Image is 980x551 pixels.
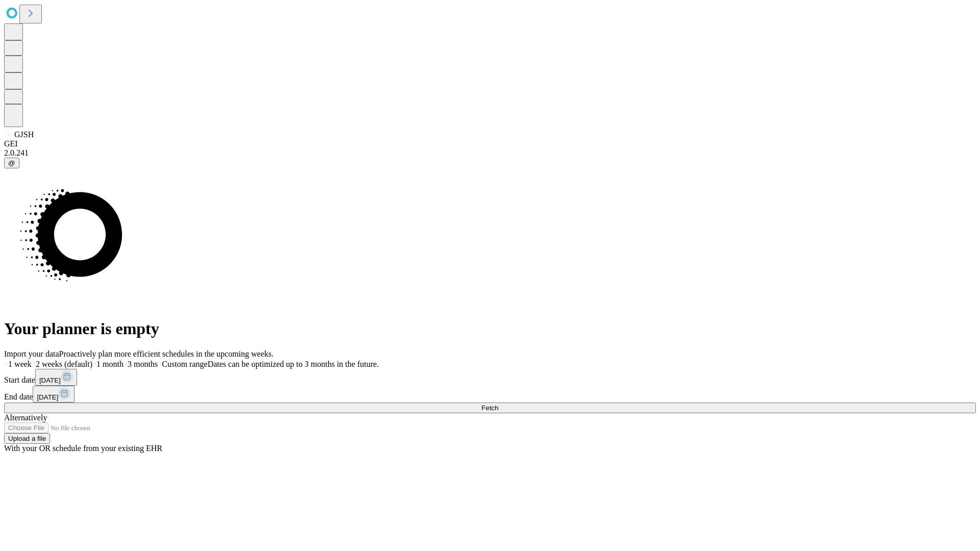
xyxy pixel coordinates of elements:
button: [DATE] [35,369,77,386]
div: GEI [4,139,976,148]
span: Custom range [162,360,207,368]
span: Import your data [4,349,59,358]
div: Start date [4,369,976,386]
div: End date [4,386,976,403]
span: Dates can be optimized up to 3 months in the future. [208,360,379,368]
span: GJSH [14,130,34,139]
button: Upload a file [4,433,50,444]
span: Alternatively [4,413,47,422]
span: 3 months [128,360,158,368]
button: @ [4,158,19,168]
span: [DATE] [37,393,58,401]
span: @ [8,159,15,167]
span: Proactively plan more efficient schedules in the upcoming weeks. [59,349,274,358]
span: [DATE] [39,377,61,384]
span: 1 week [8,360,32,368]
span: Fetch [481,404,498,412]
span: 2 weeks (default) [36,360,92,368]
button: Fetch [4,403,976,413]
div: 2.0.241 [4,148,976,158]
h1: Your planner is empty [4,319,976,338]
button: [DATE] [33,386,75,403]
span: 1 month [96,360,124,368]
span: With your OR schedule from your existing EHR [4,444,162,453]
